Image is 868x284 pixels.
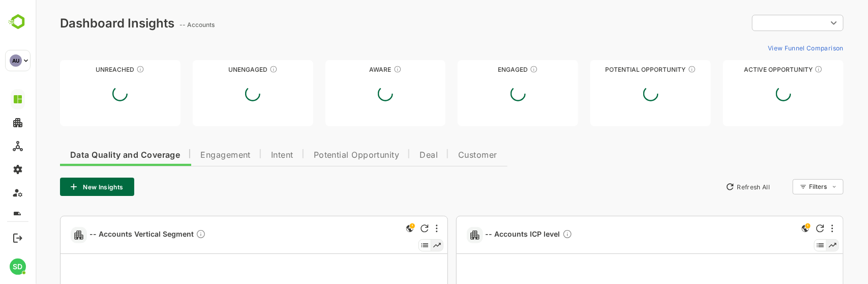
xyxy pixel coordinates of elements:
div: These accounts have not shown enough engagement and need nurturing [234,65,242,73]
div: These accounts are warm, further nurturing would qualify them to MQAs [494,65,502,73]
div: Description not present [160,229,170,241]
div: AU [10,54,22,67]
div: These accounts are MQAs and can be passed on to Inside Sales [652,65,661,73]
button: New Insights [24,178,99,196]
div: These accounts have not been engaged with for a defined time period [101,65,109,73]
div: Refresh [781,224,789,233]
div: Filters [772,178,808,196]
span: Customer [423,151,462,159]
span: -- Accounts ICP level [450,229,537,241]
div: Unreached [24,66,145,73]
button: Refresh All [685,179,739,195]
div: Potential Opportunity [555,66,675,73]
span: Data Quality and Coverage [35,151,144,159]
a: -- Accounts ICP levelDescription not present [450,229,541,241]
div: SD [10,259,26,275]
span: Potential Opportunity [278,151,364,159]
div: ​ [716,14,808,32]
div: Aware [290,66,410,73]
div: Description not present [527,229,537,241]
button: View Funnel Comparison [728,40,808,56]
div: Dashboard Insights [24,16,139,31]
div: Filters [773,183,792,190]
span: Intent [235,151,258,159]
span: Engagement [165,151,215,159]
div: More [400,224,402,233]
span: -- Accounts Vertical Segment [54,229,170,241]
ag: -- Accounts [144,21,182,29]
div: Engaged [422,66,543,73]
img: BambooboxLogoMark.f1c84d78b4c51b1a7b5f700c9845e183.svg [5,12,31,32]
span: Deal [384,151,402,159]
div: These accounts have open opportunities which might be at any of the Sales Stages [779,65,787,73]
div: Active Opportunity [687,66,808,73]
div: This is a global insight. Segment selection is not applicable for this view [368,222,380,236]
div: Unengaged [157,66,278,73]
div: This is a global insight. Segment selection is not applicable for this view [764,222,776,236]
div: These accounts have just entered the buying cycle and need further nurturing [358,65,366,73]
a: -- Accounts Vertical SegmentDescription not present [54,229,174,241]
div: Refresh [385,224,393,233]
div: More [796,224,798,233]
button: Logout [11,231,24,245]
